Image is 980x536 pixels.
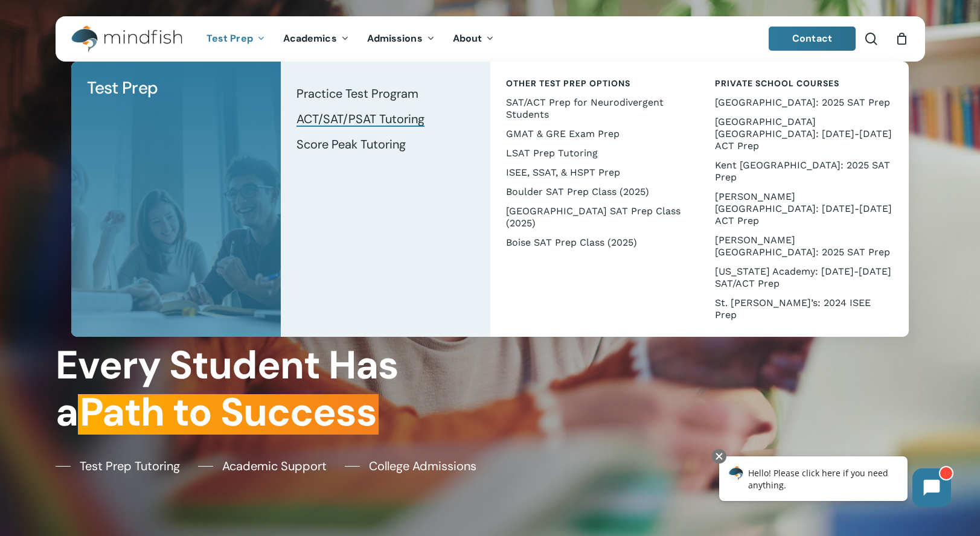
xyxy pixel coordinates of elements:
[83,74,269,103] a: Test Prep
[715,297,871,321] span: St. [PERSON_NAME]’s: 2024 ISEE Prep
[715,97,890,108] span: [GEOGRAPHIC_DATA]: 2025 SAT Prep
[711,187,897,231] a: [PERSON_NAME][GEOGRAPHIC_DATA]: [DATE]-[DATE] ACT Prep
[706,447,963,519] iframe: Chatbot
[792,32,832,45] span: Contact
[506,205,681,229] span: [GEOGRAPHIC_DATA] SAT Prep Class (2025)
[56,457,180,475] a: Test Prep Tutoring
[711,231,897,262] a: [PERSON_NAME][GEOGRAPHIC_DATA]: 2025 SAT Prep
[453,32,482,45] span: About
[296,86,418,101] span: Practice Test Program
[715,191,892,226] span: [PERSON_NAME][GEOGRAPHIC_DATA]: [DATE]-[DATE] ACT Prep
[358,34,444,44] a: Admissions
[274,34,358,44] a: Academics
[711,112,897,156] a: [GEOGRAPHIC_DATA] [GEOGRAPHIC_DATA]: [DATE]-[DATE] ACT Prep
[502,144,688,163] a: LSAT Prep Tutoring
[715,116,892,152] span: [GEOGRAPHIC_DATA] [GEOGRAPHIC_DATA]: [DATE]-[DATE] ACT Prep
[345,457,476,475] a: College Admissions
[715,266,891,289] span: [US_STATE] Academy: [DATE]-[DATE] SAT/ACT Prep
[711,93,897,112] a: [GEOGRAPHIC_DATA]: 2025 SAT Prep
[78,387,379,438] em: Path to Success
[715,78,839,89] span: Private School Courses
[369,457,476,475] span: College Admissions
[367,32,423,45] span: Admissions
[296,111,424,127] span: ACT/SAT/PSAT Tutoring
[502,74,688,93] a: Other Test Prep Options
[502,233,688,252] a: Boise SAT Prep Class (2025)
[198,457,327,475] a: Academic Support
[56,342,481,436] h1: Every Student Has a
[506,78,630,89] span: Other Test Prep Options
[506,128,620,139] span: GMAT & GRE Exam Prep
[293,81,478,106] a: Practice Test Program
[207,32,253,45] span: Test Prep
[506,147,598,159] span: LSAT Prep Tutoring
[87,77,158,99] span: Test Prep
[715,234,890,258] span: [PERSON_NAME][GEOGRAPHIC_DATA]: 2025 SAT Prep
[283,32,337,45] span: Academics
[293,106,478,132] a: ACT/SAT/PSAT Tutoring
[711,262,897,293] a: [US_STATE] Academy: [DATE]-[DATE] SAT/ACT Prep
[715,159,890,183] span: Kent [GEOGRAPHIC_DATA]: 2025 SAT Prep
[711,74,897,93] a: Private School Courses
[711,156,897,187] a: Kent [GEOGRAPHIC_DATA]: 2025 SAT Prep
[56,16,925,62] header: Main Menu
[502,163,688,182] a: ISEE, SSAT, & HSPT Prep
[506,186,649,197] span: Boulder SAT Prep Class (2025)
[769,27,856,51] a: Contact
[222,457,327,475] span: Academic Support
[506,167,620,178] span: ISEE, SSAT, & HSPT Prep
[502,202,688,233] a: [GEOGRAPHIC_DATA] SAT Prep Class (2025)
[502,182,688,202] a: Boulder SAT Prep Class (2025)
[197,34,274,44] a: Test Prep
[506,237,637,248] span: Boise SAT Prep Class (2025)
[444,34,504,44] a: About
[293,132,478,157] a: Score Peak Tutoring
[80,457,180,475] span: Test Prep Tutoring
[502,124,688,144] a: GMAT & GRE Exam Prep
[895,32,909,45] a: Cart
[197,16,503,62] nav: Main Menu
[506,97,664,120] span: SAT/ACT Prep for Neurodivergent Students
[296,136,406,152] span: Score Peak Tutoring
[711,293,897,325] a: St. [PERSON_NAME]’s: 2024 ISEE Prep
[502,93,688,124] a: SAT/ACT Prep for Neurodivergent Students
